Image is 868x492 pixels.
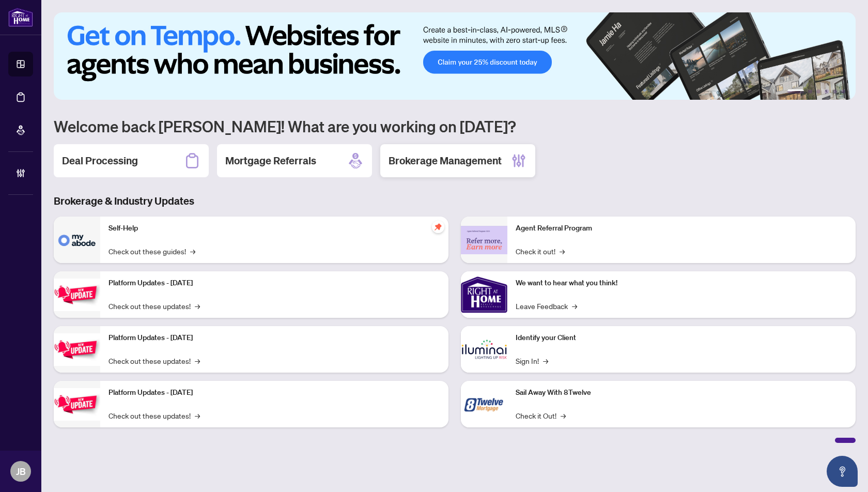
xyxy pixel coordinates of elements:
a: Check out these updates!→ [109,410,200,421]
img: Identify your Client [461,326,507,373]
span: → [195,300,200,312]
h2: Brokerage Management [389,153,502,168]
span: JB [16,464,26,479]
button: 2 [808,89,812,94]
img: Sail Away With 8Twelve [461,381,507,427]
p: Platform Updates - [DATE] [109,332,440,344]
h2: Mortgage Referrals [225,153,316,168]
img: Agent Referral Program [461,226,507,254]
button: Open asap [827,456,858,487]
img: Platform Updates - July 8, 2025 [54,333,100,366]
a: Check out these updates!→ [109,355,200,366]
h3: Brokerage & Industry Updates [54,194,856,208]
button: 1 [787,89,804,94]
h1: Welcome back [PERSON_NAME]! What are you working on [DATE]? [54,116,856,136]
a: Leave Feedback→ [516,300,577,312]
button: 3 [816,89,820,94]
button: 5 [833,89,837,94]
a: Sign In!→ [516,355,548,366]
p: Agent Referral Program [516,223,847,234]
img: Self-Help [54,217,100,263]
a: Check out these updates!→ [109,300,200,312]
a: Check out these guides!→ [109,245,195,257]
span: → [572,300,577,312]
span: → [190,245,195,257]
span: → [561,410,566,421]
span: → [560,245,565,257]
p: We want to hear what you think! [516,278,847,289]
button: 6 [841,89,845,94]
a: Check it Out!→ [516,410,566,421]
p: Platform Updates - [DATE] [109,387,440,398]
p: Self-Help [109,223,440,234]
img: Platform Updates - June 23, 2025 [54,388,100,421]
span: → [195,355,200,366]
img: We want to hear what you think! [461,271,507,318]
span: → [195,410,200,421]
img: Slide 0 [54,12,856,100]
p: Platform Updates - [DATE] [109,278,440,289]
h2: Deal Processing [62,153,138,168]
a: Check it out!→ [516,245,565,257]
span: pushpin [432,221,444,233]
p: Identify your Client [516,332,847,344]
span: → [543,355,548,366]
img: Platform Updates - July 21, 2025 [54,279,100,311]
p: Sail Away With 8Twelve [516,387,847,398]
button: 4 [825,89,829,94]
img: logo [8,8,33,27]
